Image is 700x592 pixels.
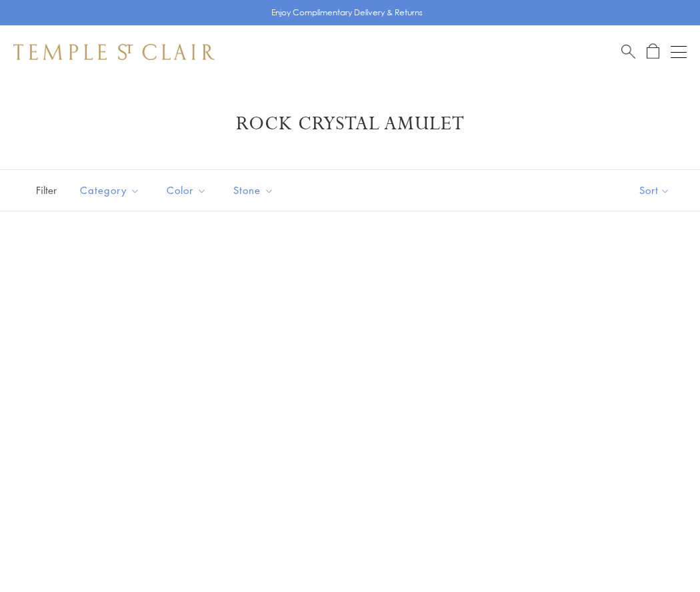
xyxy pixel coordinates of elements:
[671,44,687,60] button: Open navigation
[621,43,635,60] a: Search
[609,170,700,211] button: Show sort by
[157,175,217,205] button: Color
[73,182,150,199] span: Category
[647,43,659,60] a: Open Shopping Bag
[33,112,667,136] h1: Rock Crystal Amulet
[227,182,284,199] span: Stone
[160,182,217,199] span: Color
[271,6,423,19] p: Enjoy Complimentary Delivery & Returns
[223,175,284,205] button: Stone
[13,44,215,60] img: Temple St. Clair
[70,175,150,205] button: Category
